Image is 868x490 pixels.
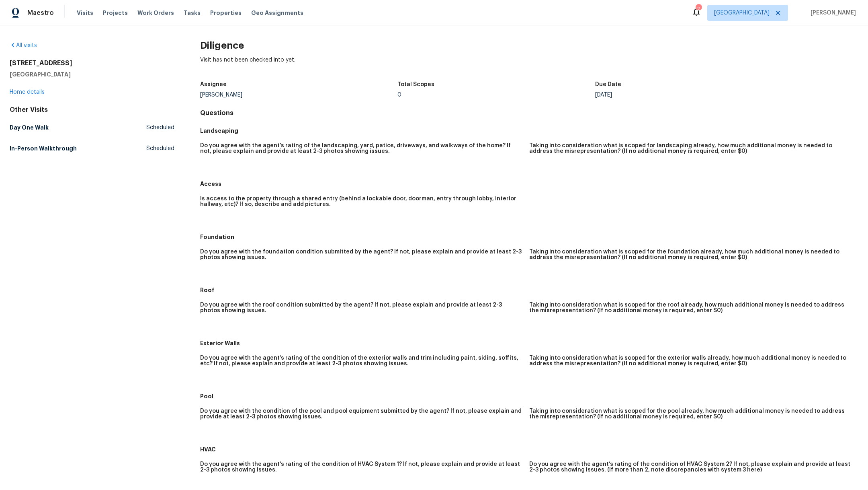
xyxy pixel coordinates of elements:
[200,56,858,77] div: Visit has not been checked into yet.
[251,9,303,17] span: Geo Assignments
[200,92,398,98] div: [PERSON_NAME]
[27,9,54,17] span: Maestro
[200,82,227,87] h5: Assignee
[200,461,523,473] h5: Do you agree with the agent’s rating of the condition of HVAC System 1? If not, please explain an...
[595,92,793,98] div: [DATE]
[200,445,858,453] h5: HVAC
[10,70,174,78] h5: [GEOGRAPHIC_DATA]
[397,92,595,98] div: 0
[200,143,523,154] h5: Do you agree with the agent’s rating of the landscaping, yard, patios, driveways, and walkways of...
[10,124,49,132] h5: Day One Walk
[146,144,174,152] span: Scheduled
[200,127,858,135] h5: Landscaping
[200,408,523,420] h5: Do you agree with the condition of the pool and pool equipment submitted by the agent? If not, pl...
[529,143,852,154] h5: Taking into consideration what is scoped for landscaping already, how much additional money is ne...
[210,9,242,17] span: Properties
[200,286,858,294] h5: Roof
[529,461,852,473] h5: Do you agree with the agent’s rating of the condition of HVAC System 2? If not, please explain an...
[200,355,523,366] h5: Do you agree with the agent’s rating of the condition of the exterior walls and trim including pa...
[10,144,77,152] h5: In-Person Walkthrough
[200,392,858,400] h5: Pool
[10,120,174,135] a: Day One WalkScheduled
[146,124,174,132] span: Scheduled
[10,43,37,48] a: All visits
[103,9,128,17] span: Projects
[77,9,93,17] span: Visits
[137,9,174,17] span: Work Orders
[397,82,434,87] h5: Total Scopes
[184,10,201,16] span: Tasks
[200,180,858,188] h5: Access
[200,302,523,313] h5: Do you agree with the roof condition submitted by the agent? If not, please explain and provide a...
[595,82,621,87] h5: Due Date
[529,355,852,366] h5: Taking into consideration what is scoped for the exterior walls already, how much additional mone...
[200,41,858,49] h2: Diligence
[200,249,523,260] h5: Do you agree with the foundation condition submitted by the agent? If not, please explain and pro...
[200,339,858,347] h5: Exterior Walls
[200,109,858,117] h4: Questions
[529,249,852,260] h5: Taking into consideration what is scoped for the foundation already, how much additional money is...
[529,302,852,313] h5: Taking into consideration what is scoped for the roof already, how much additional money is neede...
[10,89,45,95] a: Home details
[10,141,174,156] a: In-Person WalkthroughScheduled
[10,59,174,67] h2: [STREET_ADDRESS]
[10,106,174,114] div: Other Visits
[529,408,852,420] h5: Taking into consideration what is scoped for the pool already, how much additional money is neede...
[807,9,856,17] span: [PERSON_NAME]
[714,9,770,17] span: [GEOGRAPHIC_DATA]
[696,5,701,13] div: 2
[200,233,858,241] h5: Foundation
[200,196,523,207] h5: Is access to the property through a shared entry (behind a lockable door, doorman, entry through ...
